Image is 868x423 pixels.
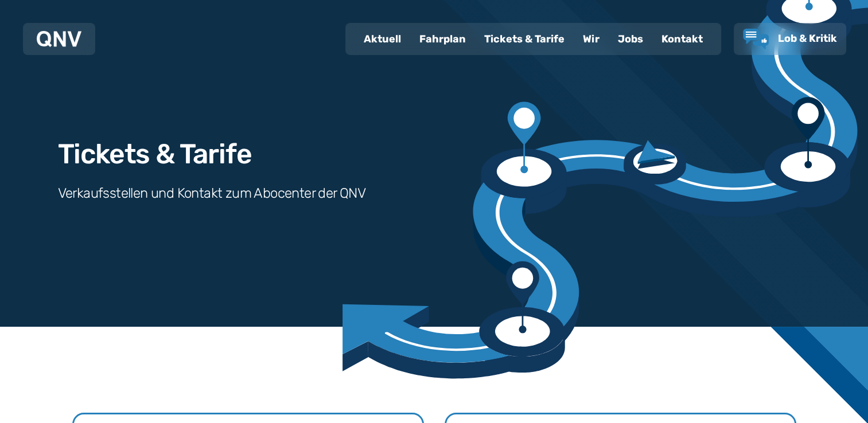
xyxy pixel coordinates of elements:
a: QNV Logo [37,28,81,50]
a: Tickets & Tarife [475,24,574,54]
a: Wir [574,24,609,54]
h3: Verkaufsstellen und Kontakt zum Abocenter der QNV [58,184,366,202]
span: Lob & Kritik [778,32,837,45]
a: Lob & Kritik [743,29,837,49]
a: Fahrplan [410,24,475,54]
h1: Tickets & Tarife [58,140,252,168]
img: QNV Logo [37,31,81,47]
a: Aktuell [355,24,410,54]
a: Jobs [609,24,652,54]
a: Kontakt [652,24,712,54]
